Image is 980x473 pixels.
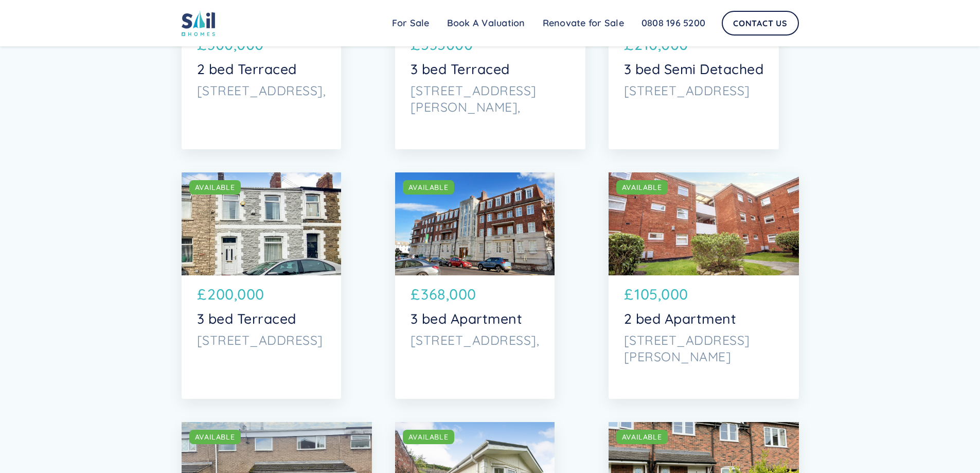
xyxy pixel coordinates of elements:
[195,182,235,192] div: AVAILABLE
[197,61,326,77] p: 2 bed Terraced
[624,310,783,327] p: 2 bed Apartment
[622,182,662,192] div: AVAILABLE
[438,13,534,33] a: Book A Valuation
[197,283,207,305] p: £
[534,13,633,33] a: Renovate for Sale
[624,82,764,99] p: [STREET_ADDRESS]
[633,13,714,33] a: 0808 196 5200
[182,172,341,399] a: AVAILABLE£200,0003 bed Terraced[STREET_ADDRESS]
[195,432,235,442] div: AVAILABLE
[411,82,570,115] p: [STREET_ADDRESS][PERSON_NAME],
[421,283,476,305] p: 368,000
[197,82,326,99] p: [STREET_ADDRESS],
[408,432,449,442] div: AVAILABLE
[182,10,216,36] img: sail home logo colored
[634,283,688,305] p: 105,000
[207,283,264,305] p: 200,000
[197,332,326,348] p: [STREET_ADDRESS]
[609,172,799,399] a: AVAILABLE£105,0002 bed Apartment[STREET_ADDRESS][PERSON_NAME]
[408,182,449,192] div: AVAILABLE
[411,332,540,348] p: [STREET_ADDRESS],
[411,61,570,77] p: 3 bed Terraced
[622,432,662,442] div: AVAILABLE
[197,310,326,327] p: 3 bed Terraced
[624,61,764,77] p: 3 bed Semi Detached
[411,310,540,327] p: 3 bed Apartment
[395,172,555,399] a: AVAILABLE£368,0003 bed Apartment[STREET_ADDRESS],
[383,13,438,33] a: For Sale
[722,11,799,36] a: Contact Us
[624,283,634,305] p: £
[624,332,783,365] p: [STREET_ADDRESS][PERSON_NAME]
[411,283,420,305] p: £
